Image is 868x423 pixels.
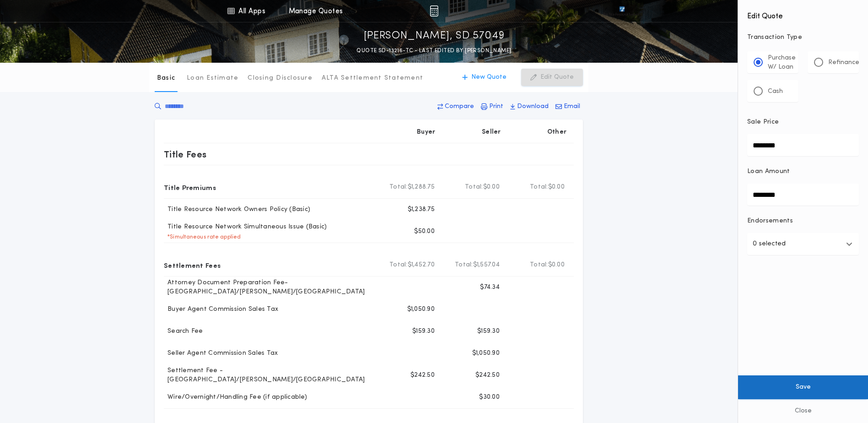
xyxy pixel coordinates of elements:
[407,305,435,314] p: $1,050.90
[164,393,307,402] p: Wire/Overnight/Handling Fee (if applicable)
[408,183,435,192] span: $1,288.75
[747,217,859,226] p: Endorsements
[412,327,435,336] p: $159.30
[164,366,377,385] p: Settlement Fee - [GEOGRAPHIC_DATA]/[PERSON_NAME]/[GEOGRAPHIC_DATA]
[453,69,516,86] button: New Quote
[738,375,868,399] button: Save
[517,102,549,111] p: Download
[768,54,796,72] p: Purchase W/ Loan
[753,239,786,249] p: 0 selected
[507,98,551,115] button: Download
[164,349,278,358] p: Seller Agent Commission Sales Tax
[430,5,438,16] img: img
[747,233,859,255] button: 0 selected
[322,74,423,83] p: ALTA Settlement Statement
[164,233,241,241] p: * Simultaneous rate applied
[164,327,203,336] p: Search Fee
[414,227,435,236] p: $50.00
[164,278,377,297] p: Attorney Document Preparation Fee-[GEOGRAPHIC_DATA]/[PERSON_NAME]/[GEOGRAPHIC_DATA]
[389,183,408,192] b: Total:
[479,393,500,402] p: $30.00
[482,128,501,137] p: Seller
[768,87,783,96] p: Cash
[157,74,175,83] p: Basic
[489,102,503,111] p: Print
[408,205,435,214] p: $1,238.75
[530,260,548,270] b: Total:
[747,33,859,42] p: Transaction Type
[164,147,207,162] p: Title Fees
[548,260,565,270] span: $0.00
[747,184,859,206] input: Loan Amount
[475,371,500,380] p: $242.50
[480,283,500,292] p: $74.34
[465,183,483,192] b: Total:
[164,305,278,314] p: Buyer Agent Commission Sales Tax
[164,205,310,214] p: Title Resource Network Owners Policy (Basic)
[747,5,859,22] h4: Edit Quote
[603,6,641,16] img: vs-icon
[747,167,790,176] p: Loan Amount
[187,74,238,83] p: Loan Estimate
[455,260,473,270] b: Total:
[747,118,779,127] p: Sale Price
[164,180,216,195] p: Title Premiums
[521,69,583,86] button: Edit Quote
[248,74,313,83] p: Closing Disclosure
[417,128,435,137] p: Buyer
[435,98,477,115] button: Compare
[164,258,221,272] p: Settlement Fees
[553,98,583,115] button: Email
[445,102,474,111] p: Compare
[164,222,327,232] p: Title Resource Network Simultaneous Issue (Basic)
[478,98,506,115] button: Print
[364,29,505,43] p: [PERSON_NAME], SD 57049
[472,349,500,358] p: $1,050.90
[356,46,511,55] p: QUOTE SD-13216-TC - LAST EDITED BY [PERSON_NAME]
[548,183,565,192] span: $0.00
[547,128,566,137] p: Other
[828,58,859,67] p: Refinance
[738,399,868,423] button: Close
[389,260,408,270] b: Total:
[530,183,548,192] b: Total:
[410,371,435,380] p: $242.50
[747,134,859,156] input: Sale Price
[540,73,574,82] p: Edit Quote
[483,183,500,192] span: $0.00
[473,260,500,270] span: $1,557.04
[477,327,500,336] p: $159.30
[564,102,580,111] p: Email
[471,73,507,82] p: New Quote
[408,260,435,270] span: $1,452.70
